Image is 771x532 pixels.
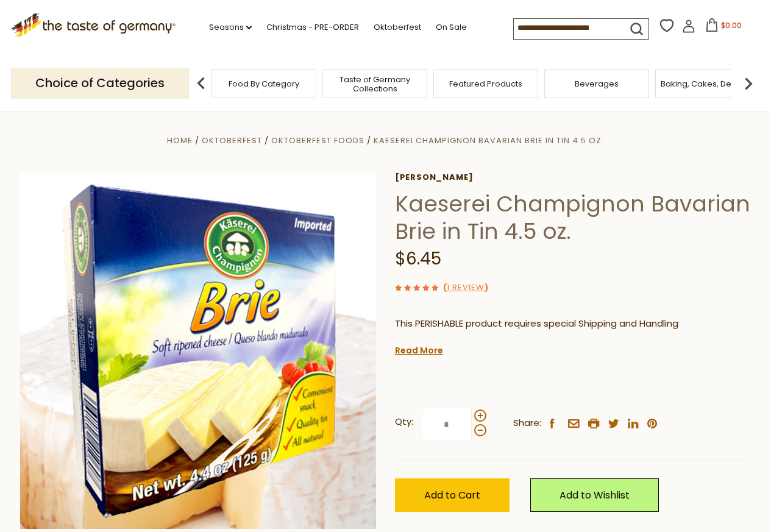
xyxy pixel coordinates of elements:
[395,316,751,332] p: This PERISHABLE product requires special Shipping and Handling
[395,247,441,271] span: $6.45
[424,488,480,502] span: Add to Cart
[167,135,193,146] a: Home
[395,190,751,245] h1: Kaeserei Champignon Bavarian Brie in Tin 4.5 oz.
[395,478,510,512] button: Add to Cart
[721,20,742,30] span: $0.00
[422,408,472,441] input: Qty:
[326,75,424,93] a: Taste of Germany Collections
[209,21,252,34] a: Seasons
[436,21,467,34] a: On Sale
[698,18,750,37] button: $0.00
[202,135,262,146] a: Oktoberfest
[395,414,413,430] strong: Qty:
[20,172,377,529] img: Kaeserei Champignon Bavarian Brie in Tin 4.5 oz.
[513,416,541,431] span: Share:
[447,282,485,294] a: 1 Review
[374,21,421,34] a: Oktoberfest
[266,21,359,34] a: Christmas - PRE-ORDER
[661,79,755,88] a: Baking, Cakes, Desserts
[443,282,488,293] span: ( )
[395,172,751,182] a: [PERSON_NAME]
[271,135,364,146] a: Oktoberfest Foods
[449,79,522,88] a: Featured Products
[11,68,189,98] p: Choice of Categories
[736,71,761,96] img: next arrow
[189,71,213,96] img: previous arrow
[229,79,299,88] a: Food By Category
[530,478,659,512] a: Add to Wishlist
[575,79,619,88] a: Beverages
[407,341,751,356] li: We will ship this product in heat-protective packaging and ice.
[395,344,443,356] a: Read More
[374,135,604,146] a: Kaeserei Champignon Bavarian Brie in Tin 4.5 oz.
